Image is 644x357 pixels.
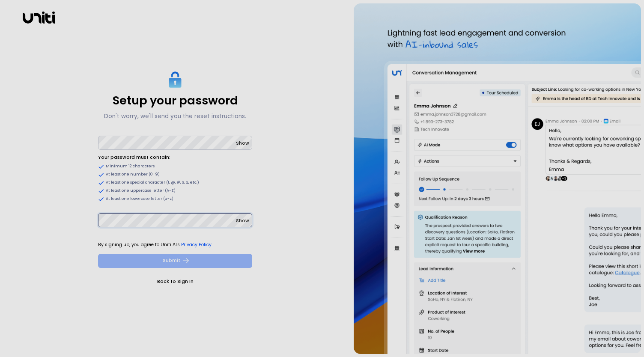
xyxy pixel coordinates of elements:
[106,196,173,202] span: At least one lowercase letter (a-z)
[106,164,155,170] span: Minimum 12 characters
[113,93,238,107] p: Setup your password
[98,277,252,286] a: Back to Sign In
[98,254,252,268] button: Submit
[98,153,252,162] li: Your password must contain:
[236,140,249,146] span: Show
[181,241,212,248] a: Privacy Policy
[354,3,641,354] img: auth-hero.png
[98,241,252,249] p: By signing up, you agree to Uniti AI's
[236,217,249,224] span: Show
[236,139,249,148] button: Show
[106,180,199,186] span: At least one special character (!, @, #, $, %, etc.)
[106,172,160,178] span: At least one number (0-9)
[106,188,176,194] span: At least one uppercase letter (A-Z)
[104,111,246,122] p: Don't worry, we'll send you the reset instructions.
[236,217,249,225] button: Show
